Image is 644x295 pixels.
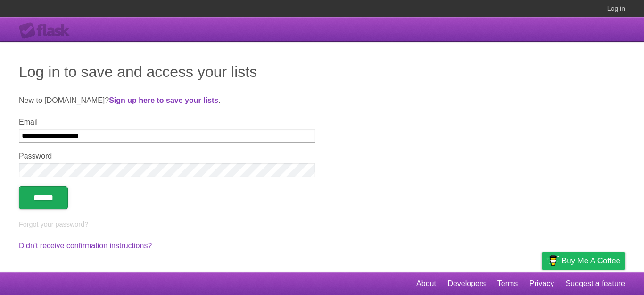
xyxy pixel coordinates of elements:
label: Password [19,152,315,160]
a: Didn't receive confirmation instructions? [19,242,152,250]
a: Developers [447,275,486,293]
div: Flask [19,22,75,39]
a: About [416,275,436,293]
a: Privacy [529,275,554,293]
a: Terms [497,275,518,293]
a: Forgot your password? [19,220,88,228]
p: New to [DOMAIN_NAME]? . [19,95,625,106]
img: Buy me a coffee [546,253,559,269]
a: Sign up here to save your lists [109,96,218,104]
label: Email [19,118,315,126]
span: Buy me a coffee [561,253,620,269]
a: Suggest a feature [566,275,625,293]
a: Buy me a coffee [542,252,625,270]
h1: Log in to save and access your lists [19,60,625,83]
